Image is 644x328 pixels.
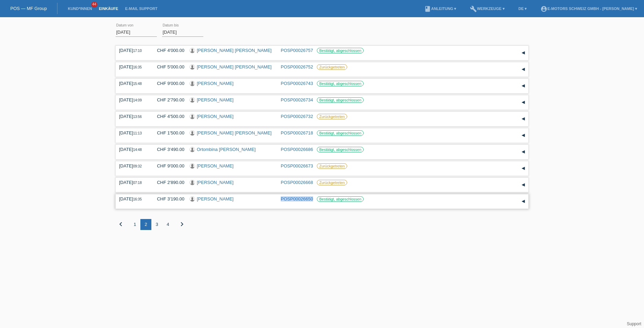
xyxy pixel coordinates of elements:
[64,7,95,11] a: Kund*innen
[518,81,528,91] div: auf-/zuklappen
[152,163,184,168] div: CHF 9'000.00
[10,6,47,11] a: POS — MF Group
[627,321,641,326] a: Support
[91,2,97,8] span: 44
[537,7,641,11] a: account_circleE-Motors Schweiz GmbH - [PERSON_NAME] ▾
[518,114,528,124] div: auf-/zuklappen
[133,65,142,69] span: 16:35
[119,180,147,185] div: [DATE]
[197,147,256,152] a: Ortombina [PERSON_NAME]
[133,115,142,119] span: 13:56
[122,7,161,11] a: E-Mail Support
[197,48,271,53] a: [PERSON_NAME] [PERSON_NAME]
[197,114,234,119] a: [PERSON_NAME]
[119,64,147,69] div: [DATE]
[117,220,125,228] i: chevron_left
[152,64,184,69] div: CHF 5'000.00
[197,180,234,185] a: [PERSON_NAME]
[119,147,147,152] div: [DATE]
[197,163,234,168] a: [PERSON_NAME]
[317,180,347,185] label: Zurückgetreten
[129,219,140,230] div: 1
[119,130,147,135] div: [DATE]
[140,219,151,230] div: 2
[518,180,528,190] div: auf-/zuklappen
[317,81,364,86] label: Bestätigt, abgeschlossen
[281,114,313,119] a: POSP00026732
[197,97,234,102] a: [PERSON_NAME]
[317,163,347,169] label: Zurückgetreten
[281,147,313,152] a: POSP00026686
[424,6,431,12] i: book
[197,81,234,86] a: [PERSON_NAME]
[95,7,121,11] a: Einkäufe
[197,196,234,201] a: [PERSON_NAME]
[518,130,528,141] div: auf-/zuklappen
[162,219,173,230] div: 4
[133,49,142,53] span: 17:10
[421,7,460,11] a: bookAnleitung ▾
[518,163,528,174] div: auf-/zuklappen
[133,148,142,152] span: 14:48
[152,196,184,201] div: CHF 3'190.00
[119,114,147,119] div: [DATE]
[151,219,162,230] div: 3
[152,114,184,119] div: CHF 4'500.00
[133,131,142,135] span: 11:13
[518,147,528,157] div: auf-/zuklappen
[133,164,142,168] span: 09:32
[197,130,271,135] a: [PERSON_NAME] [PERSON_NAME]
[518,196,528,207] div: auf-/zuklappen
[133,181,142,185] span: 07:18
[119,81,147,86] div: [DATE]
[197,64,271,69] a: [PERSON_NAME] [PERSON_NAME]
[518,64,528,75] div: auf-/zuklappen
[317,130,364,136] label: Bestätigt, abgeschlossen
[281,180,313,185] a: POSP00026668
[178,220,186,228] i: chevron_right
[281,163,313,168] a: POSP00026673
[317,97,364,103] label: Bestätigt, abgeschlossen
[119,196,147,201] div: [DATE]
[317,147,364,152] label: Bestätigt, abgeschlossen
[317,48,364,53] label: Bestätigt, abgeschlossen
[518,48,528,58] div: auf-/zuklappen
[281,130,313,135] a: POSP00026718
[515,7,530,11] a: DE ▾
[281,196,313,201] a: POSP00026650
[133,82,142,86] span: 15:48
[152,180,184,185] div: CHF 2'890.00
[133,98,142,102] span: 14:09
[518,97,528,108] div: auf-/zuklappen
[470,6,477,12] i: build
[317,196,364,202] label: Bestätigt, abgeschlossen
[540,6,547,12] i: account_circle
[152,130,184,135] div: CHF 1'500.00
[152,147,184,152] div: CHF 3'490.00
[133,197,142,201] span: 16:35
[152,81,184,86] div: CHF 9'000.00
[119,48,147,53] div: [DATE]
[317,114,347,119] label: Zurückgetreten
[281,64,313,69] a: POSP00026752
[281,97,313,102] a: POSP00026734
[119,163,147,168] div: [DATE]
[281,48,313,53] a: POSP00026757
[152,97,184,102] div: CHF 2'790.00
[119,97,147,102] div: [DATE]
[152,48,184,53] div: CHF 4'000.00
[281,81,313,86] a: POSP00026743
[317,64,347,70] label: Zurückgetreten
[466,7,508,11] a: buildWerkzeuge ▾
